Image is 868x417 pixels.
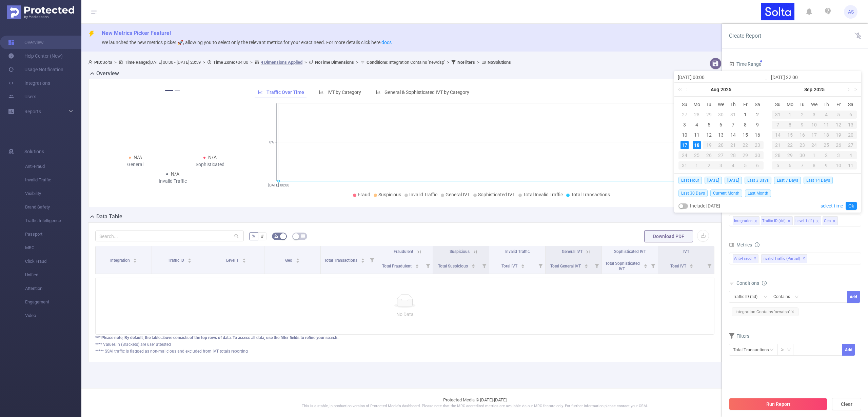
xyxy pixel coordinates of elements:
[820,110,832,120] td: September 4, 2025
[845,120,857,130] td: September 13, 2025
[691,161,703,170] div: 1
[725,177,742,184] span: [DATE]
[820,121,832,129] div: 11
[820,161,832,170] div: 9
[751,141,764,149] div: 23
[773,291,795,302] div: Contains
[680,111,689,119] div: 27
[727,120,739,130] td: August 7, 2025
[727,130,739,140] td: August 14, 2025
[772,111,784,119] div: 31
[715,161,727,170] div: 3
[754,219,757,223] i: icon: close
[796,120,808,130] td: September 9, 2025
[772,151,784,159] div: 28
[784,110,796,120] td: September 1, 2025
[258,90,263,95] i: icon: line-chart
[715,99,727,110] th: Wed
[678,101,691,107] span: Su
[784,121,796,129] div: 8
[751,120,764,130] td: August 9, 2025
[715,140,727,150] td: August 20, 2025
[98,161,173,168] div: General
[678,120,691,130] td: August 3, 2025
[680,121,689,129] div: 3
[784,141,796,149] div: 22
[751,140,764,150] td: August 23, 2025
[808,101,821,107] span: We
[25,309,81,322] span: Video
[319,90,324,95] i: icon: bar-chart
[832,141,845,149] div: 26
[795,217,814,225] div: Level 1 (l1)
[772,130,784,140] td: September 14, 2025
[820,151,832,159] div: 2
[88,60,511,65] span: Solta [DATE] 00:00 - [DATE] 23:59 +04:00
[796,99,808,110] th: Tue
[813,83,825,96] a: 2025
[820,111,832,119] div: 4
[796,131,808,139] div: 16
[678,161,691,170] div: 31
[842,344,855,356] button: Add
[165,90,173,91] button: 1
[25,255,81,268] span: Click Fraud
[832,160,845,171] td: October 10, 2025
[796,130,808,140] td: September 16, 2025
[820,131,832,139] div: 18
[7,5,74,19] img: Protected Media
[691,130,703,140] td: August 11, 2025
[784,131,796,139] div: 15
[734,217,752,225] div: Integration
[715,141,727,149] div: 20
[25,214,81,227] span: Traffic Intelligence
[445,60,451,65] span: >
[8,36,44,49] a: Overview
[691,151,703,159] div: 25
[787,348,791,353] i: icon: down
[367,60,445,65] span: Integration Contains 'newdsp'
[703,151,715,159] div: 26
[816,219,819,223] i: icon: close
[832,140,845,150] td: September 26, 2025
[691,120,703,130] td: August 4, 2025
[678,151,691,159] div: 24
[102,30,171,36] span: New Metrics Picker Feature!
[751,160,764,171] td: September 6, 2025
[845,130,857,140] td: September 20, 2025
[8,49,63,63] a: Help Center (New)
[727,140,739,150] td: August 21, 2025
[678,99,691,110] th: Sun
[96,69,119,78] h2: Overview
[680,131,689,139] div: 10
[845,150,857,160] td: October 4, 2025
[845,160,857,171] td: October 11, 2025
[25,241,81,255] span: MRC
[808,110,821,120] td: September 3, 2025
[787,219,791,223] i: icon: close
[832,131,845,139] div: 19
[248,60,255,65] span: >
[173,161,248,168] div: Sophisticated
[796,121,808,129] div: 9
[832,130,845,140] td: September 19, 2025
[784,160,796,171] td: October 6, 2025
[705,121,713,129] div: 5
[739,140,751,150] td: August 22, 2025
[705,111,713,119] div: 29
[804,83,813,96] a: Sep
[753,121,762,129] div: 9
[703,141,715,149] div: 19
[24,109,41,114] span: Reports
[691,110,703,120] td: July 28, 2025
[171,171,179,177] span: N/A
[691,101,703,107] span: Mo
[88,31,95,37] i: icon: thunderbolt
[739,101,751,107] span: Fr
[733,216,759,225] li: Integration
[784,111,796,119] div: 1
[381,40,392,45] a: docs
[772,160,784,171] td: October 5, 2025
[644,230,693,242] button: Download PDF
[820,140,832,150] td: September 25, 2025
